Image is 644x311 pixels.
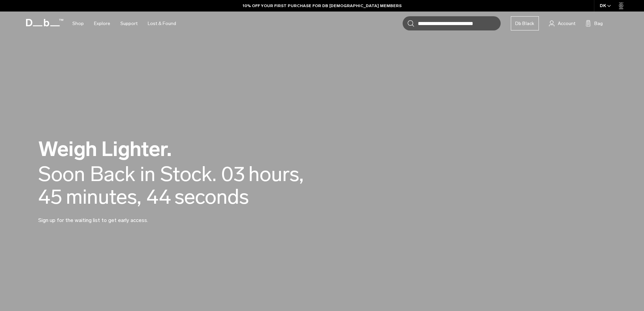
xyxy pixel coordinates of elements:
a: Shop [72,12,84,36]
span: Account [558,20,575,27]
span: seconds [174,185,249,208]
span: 44 [146,185,171,208]
span: hours, [248,163,304,185]
a: Explore [94,12,110,36]
a: Lost & Found [148,12,176,36]
nav: Main Navigation [67,12,181,36]
span: Bag [594,20,603,27]
span: minutes [66,185,141,208]
span: 03 [221,163,245,185]
a: Support [120,12,138,36]
button: Bag [586,19,603,27]
div: Soon Back in Stock. [38,163,216,185]
a: Db Black [511,16,539,30]
h2: Weigh Lighter. [38,139,342,159]
span: , [137,184,141,209]
a: 10% OFF YOUR FIRST PURCHASE FOR DB [DEMOGRAPHIC_DATA] MEMBERS [243,3,402,9]
a: Account [549,19,575,27]
span: 45 [38,185,63,208]
p: Sign up for the waiting list to get early access. [38,208,200,224]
